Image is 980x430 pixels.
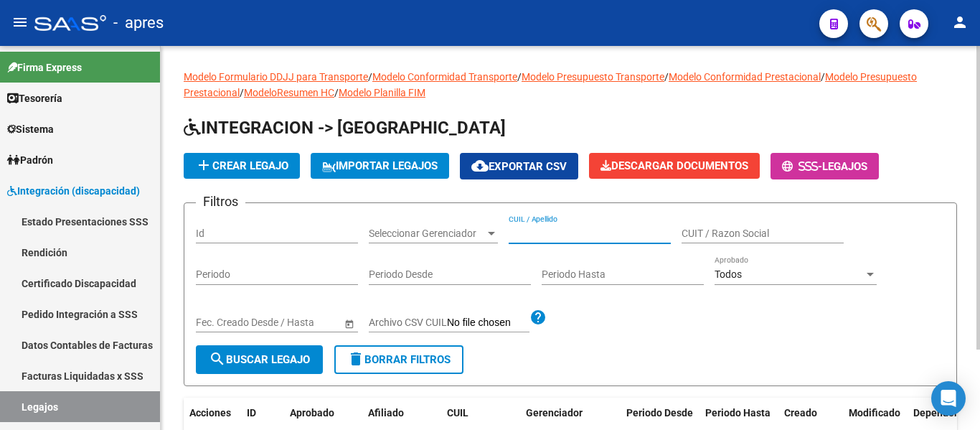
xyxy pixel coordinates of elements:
button: Descargar Documentos [589,153,760,179]
mat-icon: search [209,350,226,368]
div: Open Intercom Messenger [931,381,966,416]
span: Periodo Hasta [705,407,771,419]
a: Modelo Presupuesto Transporte [522,71,664,83]
span: - apres [113,7,164,39]
mat-icon: menu [11,14,29,31]
span: Periodo Desde [626,407,693,419]
span: Exportar CSV [471,160,567,173]
span: Modificado [849,407,900,419]
span: Tesorería [7,90,62,106]
h3: Filtros [196,192,245,212]
span: IMPORTAR LEGAJOS [322,159,438,172]
button: Open calendar [341,316,357,331]
button: Buscar Legajo [196,345,323,374]
a: Modelo Conformidad Prestacional [669,71,821,83]
span: Integración (discapacidad) [7,183,140,199]
span: ID [247,407,256,419]
span: Sistema [7,121,54,137]
span: CUIL [447,407,468,419]
span: Buscar Legajo [209,353,310,366]
mat-icon: help [529,309,547,326]
span: Firma Express [7,60,82,75]
span: Legajos [822,160,867,173]
span: Aprobado [290,407,334,419]
span: Dependencia [913,407,974,419]
span: - [782,160,822,173]
mat-icon: person [951,14,969,31]
span: Archivo CSV CUIL [369,317,447,328]
button: IMPORTAR LEGAJOS [311,153,449,179]
a: ModeloResumen HC [244,87,334,98]
button: Crear Legajo [184,153,300,179]
input: Archivo CSV CUIL [447,317,529,329]
span: INTEGRACION -> [GEOGRAPHIC_DATA] [184,118,506,138]
span: Seleccionar Gerenciador [369,228,485,240]
span: Todos [715,268,742,280]
span: Afiliado [368,407,404,419]
a: Modelo Planilla FIM [339,87,425,98]
button: Exportar CSV [460,153,578,179]
input: Start date [196,317,240,329]
a: Modelo Conformidad Transporte [372,71,517,83]
mat-icon: cloud_download [471,157,489,174]
span: Descargar Documentos [600,159,748,172]
span: Borrar Filtros [347,353,451,366]
span: Gerenciador [526,407,583,419]
span: Crear Legajo [195,159,288,172]
button: -Legajos [771,153,879,179]
mat-icon: delete [347,350,364,368]
span: Creado [784,407,817,419]
button: Borrar Filtros [334,345,463,374]
span: Acciones [189,407,231,419]
span: Padrón [7,152,53,168]
mat-icon: add [195,156,212,174]
input: End date [253,317,323,329]
a: Modelo Formulario DDJJ para Transporte [184,71,368,83]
